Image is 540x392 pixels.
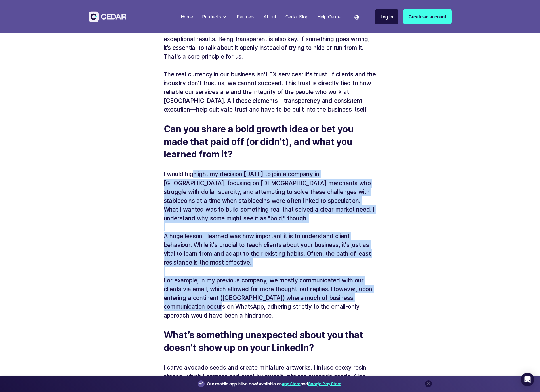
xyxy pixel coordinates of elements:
a: Home [178,10,195,23]
a: Partners [234,10,257,23]
p: The real currency in our business isn't FX services; it's trust. If clients and the industry don'... [164,70,377,114]
a: About [261,10,279,23]
p: ‍ [164,61,377,70]
div: Products [202,13,221,20]
a: App Store [282,381,300,387]
p: I would highlight my decision [DATE] to join a company in [GEOGRAPHIC_DATA], focusing on [DEMOGRA... [164,170,377,223]
div: Open Intercom Messenger [521,373,534,386]
div: Products [200,11,230,22]
img: announcement [199,382,203,386]
p: ‍ [164,267,377,276]
p: ‍ [164,320,377,329]
div: Home [181,13,193,20]
a: Log in [375,9,399,24]
p: ‍ [164,223,377,231]
div: Our mobile app is live now! Available on and . [207,380,342,387]
div: About [264,13,276,20]
p: A huge lesson I learned was how important it is to understand client behaviour. While it's crucia... [164,232,377,267]
div: Log in [381,13,393,20]
img: world icon [354,15,359,20]
p: For example, in my previous company, we mostly communicated with our clients via email, which all... [164,276,377,320]
a: Google Play Store [308,381,341,387]
p: ‍ [164,161,377,170]
p: ‍ [164,354,377,363]
p: ‍ [164,114,377,123]
p: You build this trust through how you present yourself externally: your website, your app, and all... [164,8,377,61]
a: Create an account [403,9,451,24]
h5: Can you share a bold growth idea or bet you made that paid off (or didn’t), and what you learned ... [164,123,377,161]
div: Partners [237,13,255,20]
div: Help Center [317,13,342,20]
a: Cedar Blog [283,10,310,23]
a: Help Center [315,10,344,23]
div: Cedar Blog [285,13,308,20]
h5: What’s something unexpected about you that doesn’t show up on your LinkedIn? [164,329,377,354]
